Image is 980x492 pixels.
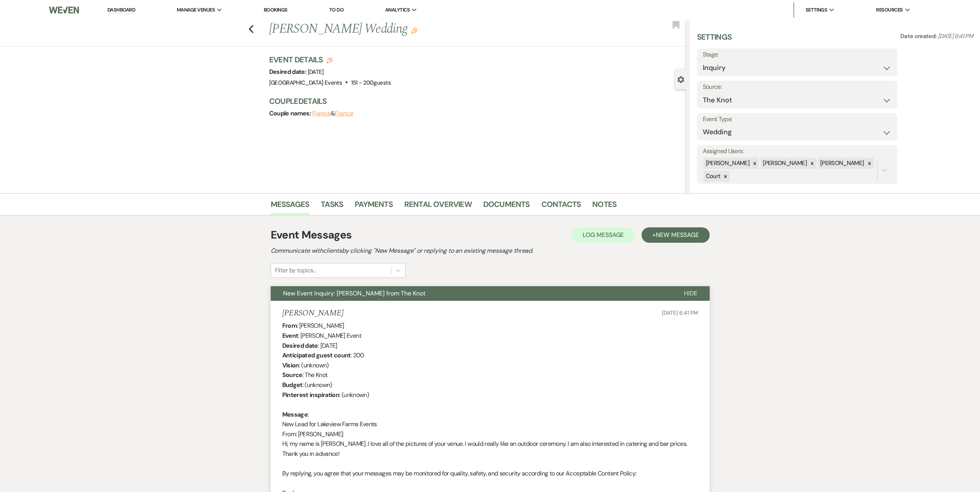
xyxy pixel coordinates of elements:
[355,198,393,215] a: Payments
[312,110,331,117] button: Fiance
[282,371,303,379] b: Source
[404,198,472,215] a: Rental Overview
[483,198,530,215] a: Documents
[704,158,751,169] div: [PERSON_NAME]
[541,198,581,215] a: Contacts
[269,54,391,65] h3: Event Details
[282,361,299,369] b: Vision
[282,322,297,330] b: From
[271,246,710,255] h2: Communicate with clients by clicking "New Message" or replying to an existing message thread.
[271,286,672,301] button: New Event Inquiry: [PERSON_NAME] from The Knot
[282,309,343,318] h5: [PERSON_NAME]
[49,2,79,18] img: Weven Logo
[806,6,828,14] span: Settings
[282,410,308,419] b: Message
[329,7,343,13] a: To Do
[271,198,310,215] a: Messages
[282,381,303,389] b: Budget
[703,49,891,60] label: Stage:
[177,6,215,14] span: Manage Venues
[271,227,352,243] h1: Event Messages
[282,342,318,350] b: Desired date
[697,32,732,48] h3: Settings
[684,289,697,297] span: Hide
[592,198,616,215] a: Notes
[642,227,709,243] button: +New Message
[703,82,891,93] label: Source:
[411,27,417,34] button: Edit
[283,289,426,297] span: New Event Inquiry: [PERSON_NAME] from The Knot
[264,7,288,13] a: Bookings
[938,32,973,40] span: [DATE] 6:41 PM
[321,198,343,215] a: Tasks
[761,158,808,169] div: [PERSON_NAME]
[672,286,710,301] button: Hide
[269,20,600,38] h1: [PERSON_NAME] Wedding
[107,7,135,14] a: Dashboard
[335,110,353,117] button: Fiance
[583,231,624,239] span: Log Message
[656,231,699,239] span: New Message
[572,227,635,243] button: Log Message
[275,266,316,275] div: Filter by topics...
[269,68,308,76] span: Desired date:
[818,158,865,169] div: [PERSON_NAME]
[704,171,722,182] div: Court
[269,96,678,107] h3: Couple Details
[662,309,698,316] span: [DATE] 6:41 PM
[282,391,340,399] b: Pinterest inspiration
[282,351,351,359] b: Anticipated guest count
[703,146,891,157] label: Assigned Users:
[269,79,342,87] span: [GEOGRAPHIC_DATA] Events
[308,68,324,76] span: [DATE]
[703,114,891,125] label: Event Type:
[385,6,410,14] span: Analytics
[876,6,903,14] span: Resources
[900,32,938,40] span: Date created:
[269,109,312,117] span: Couple names:
[312,110,353,117] span: &
[351,79,391,87] span: 151 - 200 guests
[677,75,684,83] button: Close lead details
[282,332,298,340] b: Event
